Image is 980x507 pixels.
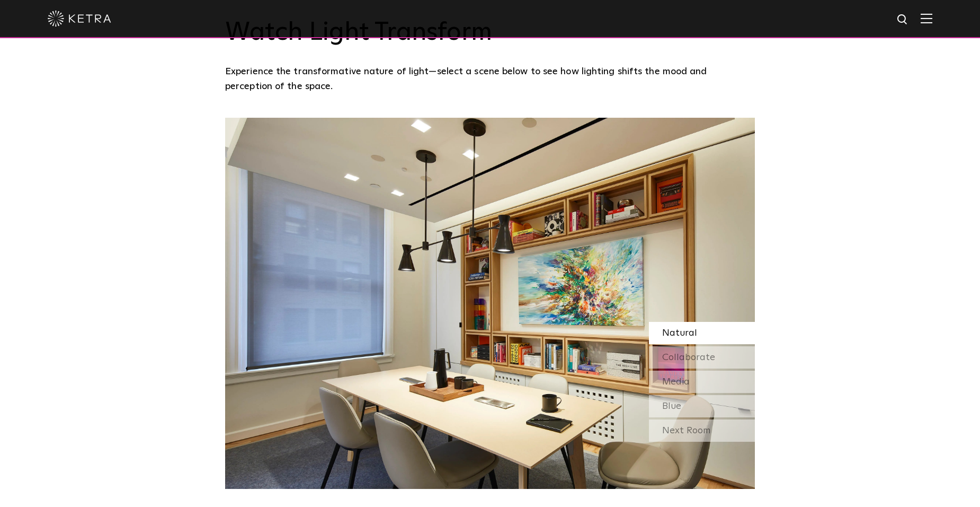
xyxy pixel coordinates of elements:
span: Collaborate [662,353,715,362]
p: Experience the transformative nature of light—select a scene below to see how lighting shifts the... [225,64,750,94]
div: Next Room [649,419,755,442]
img: ketra-logo-2019-white [48,11,111,27]
img: search icon [896,13,910,27]
span: Natural [662,328,697,338]
span: Media [662,377,690,387]
img: Hamburger%20Nav.svg [921,13,932,23]
img: SS-Desktop-CEC-07-1 [225,118,755,489]
span: Blue [662,401,681,411]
